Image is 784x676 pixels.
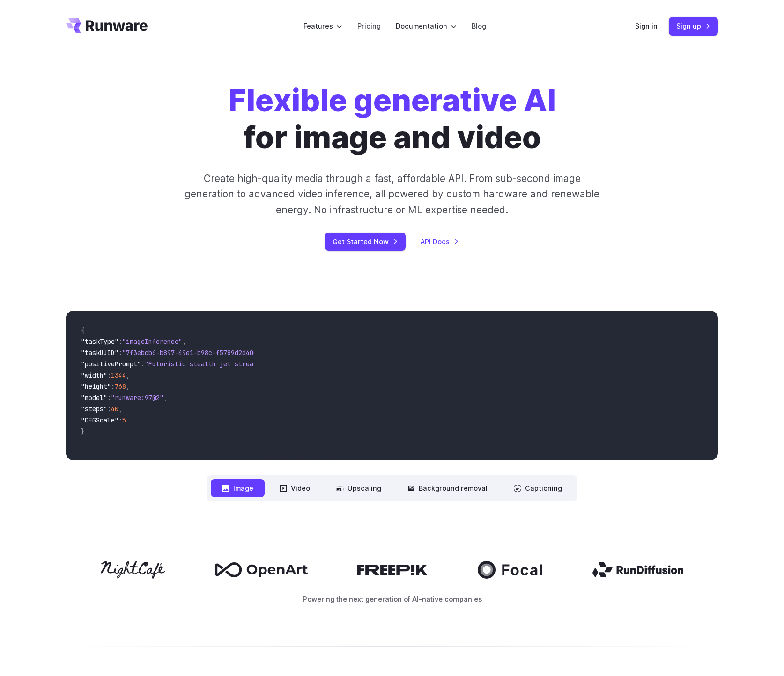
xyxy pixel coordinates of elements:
[303,21,342,31] label: Features
[503,479,573,497] button: Captioning
[81,427,85,436] span: }
[268,479,321,497] button: Video
[115,382,126,391] span: 768
[325,479,392,497] button: Upscaling
[163,393,167,402] span: ,
[107,405,111,413] span: :
[396,21,457,31] label: Documentation
[118,337,122,346] span: :
[81,405,107,413] span: "steps"
[126,371,130,379] span: ,
[111,393,163,402] span: "runware:97@2"
[111,382,115,391] span: :
[118,405,122,413] span: ,
[325,233,406,251] a: Get Started Now
[81,371,107,379] span: "width"
[182,337,186,346] span: ,
[81,337,118,346] span: "taskType"
[66,594,718,604] p: Powering the next generation of AI-native companies
[81,360,141,368] span: "positivePrompt"
[126,382,130,391] span: ,
[81,382,111,391] span: "height"
[669,17,718,35] a: Sign up
[396,479,499,497] button: Background removal
[118,416,122,424] span: :
[66,18,148,33] a: Go to /
[145,360,486,368] span: "Futuristic stealth jet streaking through a neon-lit cityscape with glowing purple exhaust"
[107,371,111,379] span: :
[228,82,556,156] h1: for image and video
[357,21,381,31] a: Pricing
[81,416,118,424] span: "CFGScale"
[81,326,85,334] span: {
[81,393,107,402] span: "model"
[111,405,118,413] span: 40
[141,360,145,368] span: :
[421,236,459,247] a: API Docs
[118,349,122,357] span: :
[122,349,265,357] span: "7f3ebcb6-b897-49e1-b98c-f5789d2d40d7"
[107,393,111,402] span: :
[211,479,265,497] button: Image
[635,21,658,31] a: Sign in
[111,371,126,379] span: 1344
[472,21,486,31] a: Blog
[184,171,601,218] p: Create high-quality media through a fast, affordable API. From sub-second image generation to adv...
[81,349,118,357] span: "taskUUID"
[122,416,126,424] span: 5
[228,82,556,119] strong: Flexible generative AI
[122,337,182,346] span: "imageInference"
